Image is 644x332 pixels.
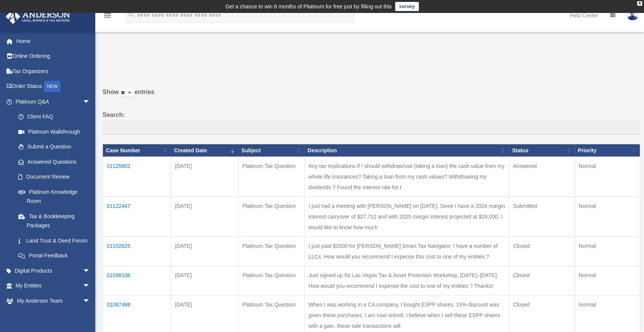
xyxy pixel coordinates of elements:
[103,87,640,105] label: Show entries
[225,2,392,11] div: Get a chance to win 6 months of Platinum for free just by filling out this
[119,89,135,97] select: Showentries
[509,157,575,197] td: Answered
[5,293,102,308] a: My Anderson Teamarrow_drop_down
[575,266,640,295] td: Normal
[83,293,98,309] span: arrow_drop_down
[5,34,102,49] a: Home
[509,197,575,237] td: Submitted
[11,109,98,124] a: Client FAQ
[103,120,640,135] input: Search:
[509,266,575,295] td: Closed
[11,154,94,169] a: Answered Questions
[239,266,305,295] td: Platinum Tax Question
[11,248,98,263] a: Portal Feedback
[11,139,98,155] a: Submit a Question
[171,237,239,266] td: [DATE]
[11,209,98,233] a: Tax & Bookkeeping Packages
[304,237,509,266] td: I just paid $2000 for [PERSON_NAME] Smart Tax Navigator. I have a number of LLCs. How would you r...
[304,266,509,295] td: Just signed up for Las Vegas Tax & Asset Protection Workshop, [DATE]–[DATE]. How would you recomm...
[304,157,509,197] td: Any tax implications if I should withdraw/use (taking a loan) the cash value from my whole life i...
[5,49,102,64] a: Online Ordering
[575,197,640,237] td: Normal
[304,197,509,237] td: I just had a meeting with [PERSON_NAME] on [DATE]. Since I have a 2024 margin interest carryover ...
[103,266,171,295] td: 01096106
[11,233,98,248] a: Land Trust & Deed Forum
[127,10,136,19] i: search
[627,10,638,21] img: User Pic
[239,237,305,266] td: Platinum Tax Question
[103,237,171,266] td: 01102625
[5,64,102,79] a: Tax Organizers
[5,263,102,278] a: Digital Productsarrow_drop_down
[11,184,98,209] a: Platinum Knowledge Room
[575,157,640,197] td: Normal
[3,9,72,24] img: Anderson Advisors Platinum Portal
[171,197,239,237] td: [DATE]
[575,144,640,157] th: Priority: activate to sort column ascending
[637,1,642,6] div: close
[5,278,102,294] a: My Entitiesarrow_drop_down
[239,157,305,197] td: Platinum Tax Question
[103,144,171,157] th: Case Number: activate to sort column ascending
[103,11,112,20] i: menu
[171,144,239,157] th: Created Date: activate to sort column ascending
[83,263,98,279] span: arrow_drop_down
[395,2,419,11] a: survey
[509,144,575,157] th: Status: activate to sort column ascending
[171,266,239,295] td: [DATE]
[83,278,98,294] span: arrow_drop_down
[5,79,102,94] a: Order StatusNEW
[5,94,98,109] a: Platinum Q&Aarrow_drop_down
[103,13,112,20] a: menu
[11,124,98,139] a: Platinum Walkthrough
[103,157,171,197] td: 01125802
[304,144,509,157] th: Description: activate to sort column ascending
[509,237,575,266] td: Closed
[239,144,305,157] th: Subject: activate to sort column ascending
[103,110,640,135] label: Search:
[239,197,305,237] td: Platinum Tax Question
[44,81,61,92] div: NEW
[575,237,640,266] td: Normal
[103,197,171,237] td: 01122447
[11,169,98,185] a: Document Review
[83,94,98,110] span: arrow_drop_down
[171,157,239,197] td: [DATE]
